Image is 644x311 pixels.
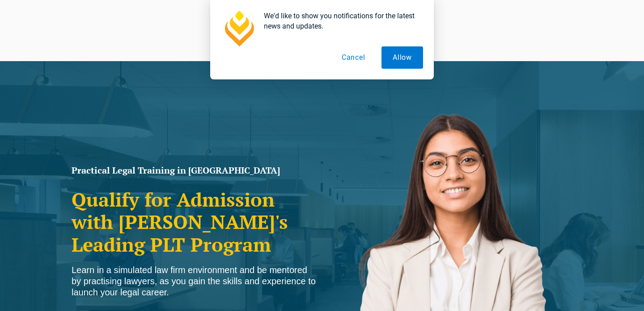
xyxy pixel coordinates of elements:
div: Learn in a simulated law firm environment and be mentored by practising lawyers, as you gain the ... [72,265,318,298]
h2: Qualify for Admission with [PERSON_NAME]'s Leading PLT Program [72,188,318,256]
h1: Practical Legal Training in [GEOGRAPHIC_DATA] [72,166,318,175]
img: notification icon [221,11,257,46]
button: Allow [381,46,423,69]
div: We'd like to show you notifications for the latest news and updates. [257,11,423,31]
button: Cancel [330,46,377,69]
